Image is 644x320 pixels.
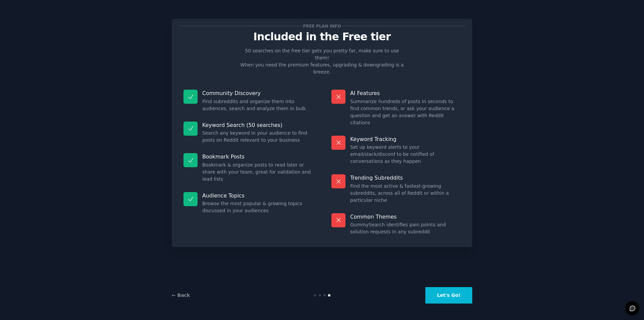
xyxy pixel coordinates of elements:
[350,136,461,143] p: Keyword Tracking
[302,22,342,30] span: Free plan info
[350,213,461,220] p: Common Themes
[350,221,461,235] dd: GummySearch identifies pain points and solution requests in any subreddit
[350,144,461,165] dd: Set up keyword alerts to your email/slack/discord to be notified of conversations as they happen
[202,98,313,112] dd: Find subreddits and organize them into audiences, search and analyze them in bulk
[350,90,461,97] p: AI Features
[179,31,465,43] p: Included in the Free tier
[350,174,461,181] p: Trending Subreddits
[202,90,313,97] p: Community Discovery
[172,292,190,298] a: ← Back
[202,162,313,183] dd: Bookmark & organize posts to read later or share with your team, great for validation and lead lists
[350,183,461,204] dd: Find the most active & fastest-growing subreddits, across all of Reddit or within a particular niche
[350,98,461,126] dd: Summarize hundreds of posts in seconds to find common trends, or ask your audience a question and...
[202,192,313,199] p: Audience Topics
[202,153,313,160] p: Bookmark Posts
[425,287,472,304] button: Let's Go!
[237,47,407,76] p: 50 searches on the free tier gets you pretty far, make sure to use them! When you need the premiu...
[202,130,313,144] dd: Search any keyword in your audience to find posts on Reddit relevant to your business
[202,200,313,214] dd: Browse the most popular & growing topics discussed in your audiences
[202,122,313,129] p: Keyword Search (50 searches)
